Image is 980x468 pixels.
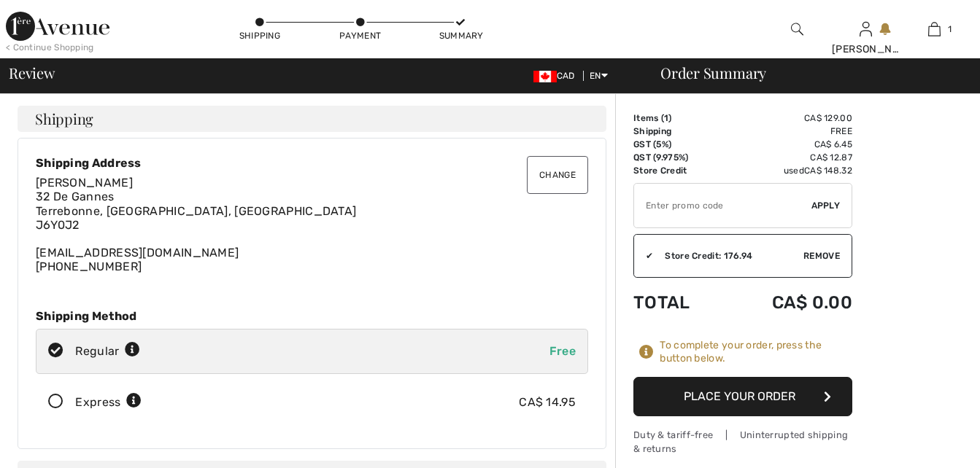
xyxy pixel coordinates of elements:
[860,20,872,38] img: My Info
[633,278,724,327] td: Total
[633,112,724,125] td: Items ( )
[36,190,356,231] span: 32 De Gannes Terrebonne, [GEOGRAPHIC_DATA], [GEOGRAPHIC_DATA] J6Y0J2
[811,199,841,212] span: Apply
[339,29,382,42] div: Payment
[791,20,803,38] img: search the website
[633,125,724,138] td: Shipping
[860,22,872,36] a: Sign In
[9,66,55,80] span: Review
[439,29,483,42] div: Summary
[633,377,852,416] button: Place Your Order
[35,112,93,126] span: Shipping
[724,164,852,177] td: used
[803,249,840,262] span: Remove
[633,138,724,151] td: GST (5%)
[664,113,668,123] span: 1
[633,164,724,177] td: Store Credit
[6,12,109,41] img: 1ère Avenue
[36,156,588,170] div: Shipping Address
[75,343,140,360] div: Regular
[590,71,608,81] span: EN
[900,20,968,38] a: 1
[724,151,852,164] td: CA$ 12.87
[643,66,971,80] div: Order Summary
[6,41,94,54] div: < Continue Shopping
[519,394,576,411] div: CA$ 14.95
[660,339,852,365] div: To complete your order, press the button below.
[634,249,653,262] div: ✔
[36,176,133,190] span: [PERSON_NAME]
[948,23,952,36] span: 1
[724,112,852,125] td: CA$ 129.00
[36,309,588,323] div: Shipping Method
[724,125,852,138] td: Free
[634,184,811,227] input: Promo code
[633,151,724,164] td: QST (9.975%)
[804,165,852,176] span: CA$ 148.32
[75,394,142,411] div: Express
[238,29,282,42] div: Shipping
[653,249,803,262] div: Store Credit: 176.94
[832,42,899,57] div: [PERSON_NAME]
[527,156,588,194] button: Change
[928,20,941,38] img: My Bag
[36,176,588,273] div: [EMAIL_ADDRESS][DOMAIN_NAME] [PHONE_NUMBER]
[724,138,852,151] td: CA$ 6.45
[533,71,557,82] img: Canadian Dollar
[724,278,852,327] td: CA$ 0.00
[633,428,852,456] div: Duty & tariff-free | Uninterrupted shipping & returns
[549,344,576,358] span: Free
[533,71,581,81] span: CAD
